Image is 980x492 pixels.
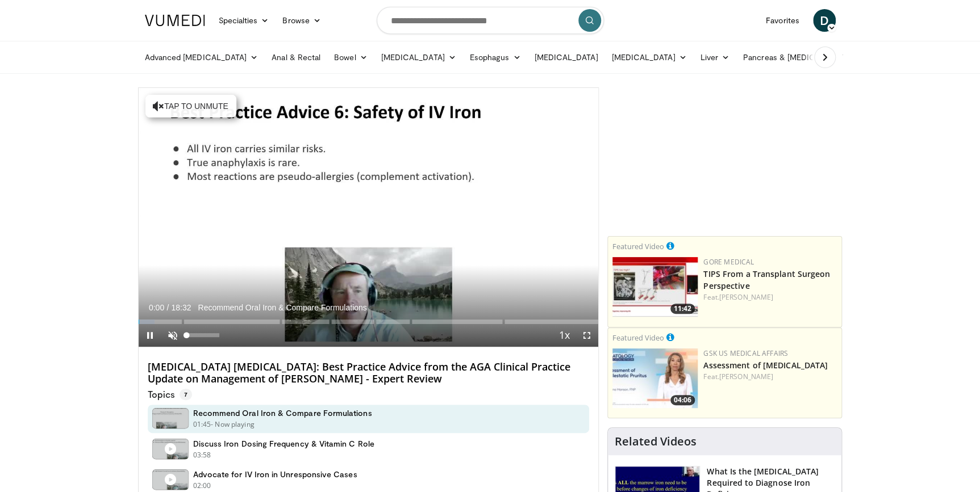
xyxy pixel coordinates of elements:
button: Playback Rate [553,324,576,347]
a: GSK US Medical Affairs [703,348,788,358]
button: Unmute [161,324,184,347]
p: 03:58 [193,450,211,460]
a: Anal & Rectal [265,46,327,69]
a: [MEDICAL_DATA] [604,46,693,69]
p: 02:00 [193,481,211,491]
img: 31b7e813-d228-42d3-be62-e44350ef88b5.jpg.150x105_q85_crop-smart_upscale.jpg [612,348,698,408]
div: Volume Level [187,333,219,337]
input: Search topics, interventions [377,7,604,34]
div: Feat. [703,292,837,302]
a: Esophagus [463,46,528,69]
img: 4003d3dc-4d84-4588-a4af-bb6b84f49ae6.150x105_q85_crop-smart_upscale.jpg [612,257,698,317]
a: Favorites [759,9,806,32]
a: Liver [693,46,736,69]
a: Advanced [MEDICAL_DATA] [138,46,265,69]
h4: Related Videos [615,435,697,448]
h4: Advocate for IV Iron in Unresponsive Cases [193,469,357,480]
p: Topics [148,389,192,400]
h4: [MEDICAL_DATA] [MEDICAL_DATA]: Best Practice Advice from the AGA Clinical Practice Update on Mana... [148,361,590,385]
span: 04:06 [670,395,695,405]
h4: Discuss Iron Dosing Frequency & Vitamin C Role [193,439,374,449]
iframe: Advertisement [640,87,810,229]
span: Recommend Oral Iron & Compare Formulations [198,302,366,313]
span: / [167,303,169,312]
small: Featured Video [612,333,664,343]
a: Specialties [212,9,276,32]
span: 7 [180,389,192,400]
a: Bowel [327,46,374,69]
a: TIPS From a Transplant Surgeon Perspective [703,268,830,291]
a: Gore Medical [703,257,754,267]
a: [PERSON_NAME] [719,292,773,302]
div: Progress Bar [139,319,599,324]
p: 01:45 [193,419,211,430]
a: [PERSON_NAME] [719,372,773,381]
a: Pancreas & [MEDICAL_DATA] [736,46,869,69]
a: 04:06 [612,348,698,408]
a: [MEDICAL_DATA] [374,46,463,69]
span: 11:42 [670,304,695,314]
a: [MEDICAL_DATA] [527,46,604,69]
p: - Now playing [211,419,255,430]
button: Fullscreen [576,324,598,347]
div: Feat. [703,372,837,382]
video-js: Video Player [139,88,599,347]
a: 11:42 [612,257,698,317]
h4: Recommend Oral Iron & Compare Formulations [193,408,372,418]
button: Tap to unmute [145,95,236,117]
small: Featured Video [612,241,664,251]
button: Pause [139,324,161,347]
span: 0:00 [149,303,164,312]
a: D [813,9,836,32]
a: Assessment of [MEDICAL_DATA] [703,360,828,371]
a: Browse [276,9,328,32]
img: VuMedi Logo [145,15,205,26]
span: 18:32 [171,303,191,312]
